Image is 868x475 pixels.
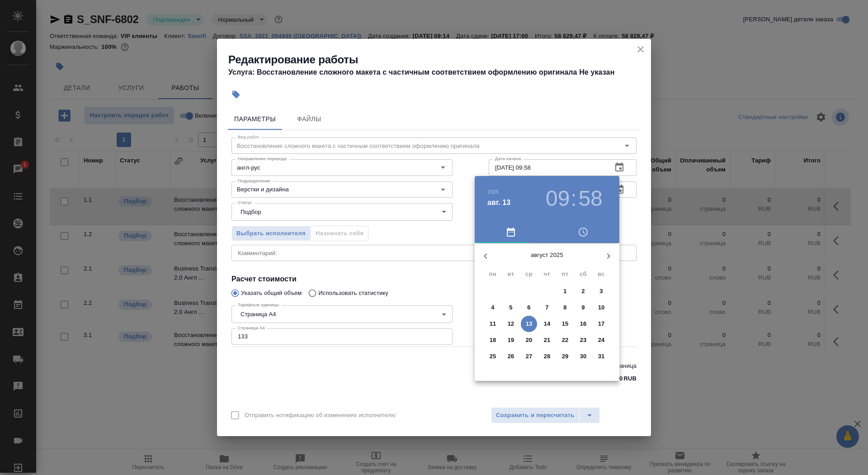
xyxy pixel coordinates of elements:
span: вс [593,270,609,279]
p: 26 [508,352,514,361]
button: 17 [593,316,609,332]
button: 1 [557,283,573,299]
button: 3 [593,283,609,299]
span: сб [575,270,591,279]
button: 13 [521,316,537,332]
button: 26 [503,348,519,365]
h3: : [571,186,576,211]
p: 28 [544,352,551,361]
button: 29 [557,348,573,365]
button: 23 [575,332,591,348]
p: 7 [545,303,548,312]
button: 20 [521,332,537,348]
p: 21 [544,336,551,345]
p: 19 [508,336,514,345]
button: 22 [557,332,573,348]
span: пт [557,270,573,279]
button: 8 [557,299,573,316]
p: 2 [581,287,585,296]
button: 10 [593,299,609,316]
button: 31 [593,348,609,365]
p: 5 [509,303,512,312]
button: 2025 [487,189,499,195]
p: 17 [598,319,605,328]
button: 58 [579,186,603,211]
span: чт [539,270,555,279]
p: 12 [508,319,514,328]
p: 30 [580,352,587,361]
p: 6 [527,303,530,312]
span: ср [521,270,537,279]
p: 22 [562,336,569,345]
button: 09 [546,186,570,211]
p: 15 [562,319,569,328]
p: 8 [563,303,566,312]
p: 27 [526,352,533,361]
button: 15 [557,316,573,332]
button: 21 [539,332,555,348]
span: вт [503,270,519,279]
p: август 2025 [496,251,598,260]
p: 4 [491,303,494,312]
button: 7 [539,299,555,316]
p: 16 [580,319,587,328]
p: 29 [562,352,569,361]
button: 16 [575,316,591,332]
button: 4 [485,299,501,316]
button: 6 [521,299,537,316]
button: 25 [485,348,501,365]
p: 18 [490,336,496,345]
button: 14 [539,316,555,332]
button: 27 [521,348,537,365]
button: 18 [485,332,501,348]
button: 12 [503,316,519,332]
button: 11 [485,316,501,332]
p: 1 [563,287,566,296]
button: 30 [575,348,591,365]
p: 14 [544,319,551,328]
p: 13 [526,319,533,328]
p: 20 [526,336,533,345]
p: 3 [599,287,603,296]
button: 2 [575,283,591,299]
p: 10 [598,303,605,312]
button: авг. 13 [487,197,510,208]
p: 24 [598,336,605,345]
button: 24 [593,332,609,348]
p: 23 [580,336,587,345]
p: 25 [490,352,496,361]
p: 31 [598,352,605,361]
button: 9 [575,299,591,316]
button: 19 [503,332,519,348]
p: 11 [490,319,496,328]
span: пн [485,270,501,279]
p: 9 [581,303,585,312]
button: 28 [539,348,555,365]
button: 5 [503,299,519,316]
